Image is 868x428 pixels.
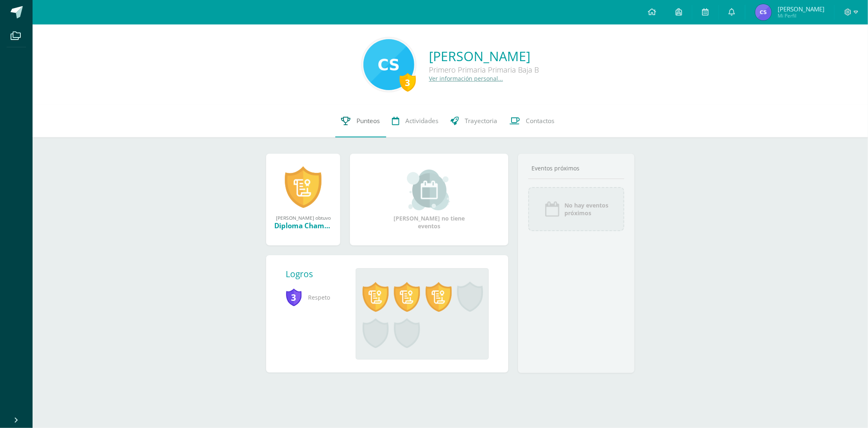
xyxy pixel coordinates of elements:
a: Punteos [335,105,386,137]
a: Ver información personal... [429,75,503,82]
span: Trayectoria [465,117,498,125]
span: Contactos [526,117,555,125]
div: 3 [400,73,416,92]
a: Actividades [386,105,445,137]
a: Trayectoria [445,105,504,137]
img: event_small.png [407,170,451,210]
a: Contactos [504,105,561,137]
div: Logros [286,268,349,280]
div: Primero Primaria Primaria Baja B [429,65,539,75]
span: [PERSON_NAME] [778,5,824,13]
div: [PERSON_NAME] obtuvo [274,214,332,221]
span: Respeto [286,286,343,309]
div: Diploma Champagnat [274,221,332,230]
a: [PERSON_NAME] [429,47,539,65]
span: No hay eventos próximos [564,201,608,217]
span: Mi Perfil [778,12,824,19]
span: Actividades [406,117,439,125]
img: 61998bd359dd0094fe63e5c641f255d8.png [363,39,414,90]
span: 3 [286,288,302,307]
img: 4295ef0c9fdb24962228fb0198f15984.png [755,4,772,20]
div: Eventos próximos [528,164,624,172]
img: event_icon.png [544,201,560,217]
div: [PERSON_NAME] no tiene eventos [389,170,470,230]
span: Punteos [357,117,380,125]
